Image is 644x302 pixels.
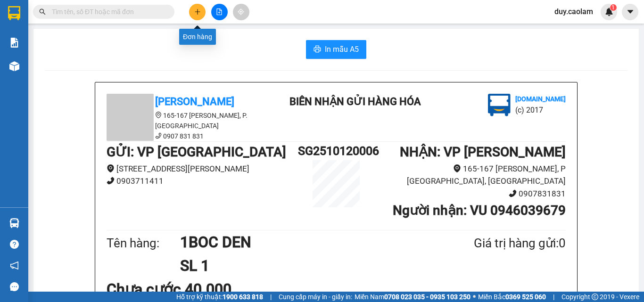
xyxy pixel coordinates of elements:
span: 1 [611,4,615,11]
span: phone [107,177,115,185]
span: Miền Nam [355,292,471,302]
li: 165-167 [PERSON_NAME], P [GEOGRAPHIC_DATA], [GEOGRAPHIC_DATA] [374,163,566,188]
span: notification [10,261,19,270]
span: aim [238,8,244,15]
button: aim [233,4,249,20]
b: NHẬN : VP [PERSON_NAME] [400,144,566,160]
img: warehouse-icon [9,61,19,71]
span: question-circle [10,240,19,249]
img: solution-icon [9,38,19,48]
span: plus [194,8,201,15]
input: Tìm tên, số ĐT hoặc mã đơn [52,7,163,17]
span: copyright [592,294,598,300]
button: printerIn mẫu A5 [306,40,366,59]
h1: 1BOC DEN [180,230,428,254]
button: file-add [211,4,228,20]
strong: 0708 023 035 - 0935 103 250 [384,293,471,301]
span: In mẫu A5 [325,43,359,55]
span: caret-down [626,8,635,16]
li: 0903711411 [107,175,298,188]
button: caret-down [622,4,638,20]
div: Tên hàng: [107,234,180,253]
img: logo.jpg [488,94,511,116]
li: [STREET_ADDRESS][PERSON_NAME] [107,163,298,175]
span: Miền Bắc [478,292,546,302]
span: file-add [216,8,223,15]
span: environment [155,112,162,118]
span: Cung cấp máy in - giấy in: [279,292,352,302]
sup: 1 [610,4,617,11]
img: logo-vxr [8,6,20,20]
div: Giá trị hàng gửi: 0 [428,234,566,253]
li: 0907 831 831 [107,131,276,141]
b: Người nhận : VU 0946039679 [393,203,566,218]
span: | [553,292,554,302]
span: environment [107,164,115,172]
img: icon-new-feature [605,8,613,16]
strong: 0369 525 060 [505,293,546,301]
span: phone [155,132,162,139]
span: duy.caolam [547,6,601,17]
b: [PERSON_NAME] [155,96,234,107]
span: ⚪️ [473,295,476,299]
span: printer [314,45,321,54]
li: 165-167 [PERSON_NAME], P. [GEOGRAPHIC_DATA] [107,110,276,131]
li: (c) 2017 [515,104,566,116]
h1: SG2510120006 [298,142,374,160]
button: plus [189,4,206,20]
span: | [270,292,272,302]
span: search [39,8,46,15]
span: environment [453,164,461,172]
li: 0907831831 [374,188,566,200]
span: message [10,282,19,291]
b: [DOMAIN_NAME] [515,95,566,103]
b: BIÊN NHẬN GỬI HÀNG HÓA [289,96,421,107]
span: phone [509,189,517,197]
h1: SL 1 [180,254,428,278]
span: Hỗ trợ kỹ thuật: [176,292,263,302]
img: warehouse-icon [9,218,19,228]
div: Chưa cước 40.000 [107,278,258,301]
b: GỬI : VP [GEOGRAPHIC_DATA] [107,144,286,160]
strong: 1900 633 818 [223,293,263,301]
